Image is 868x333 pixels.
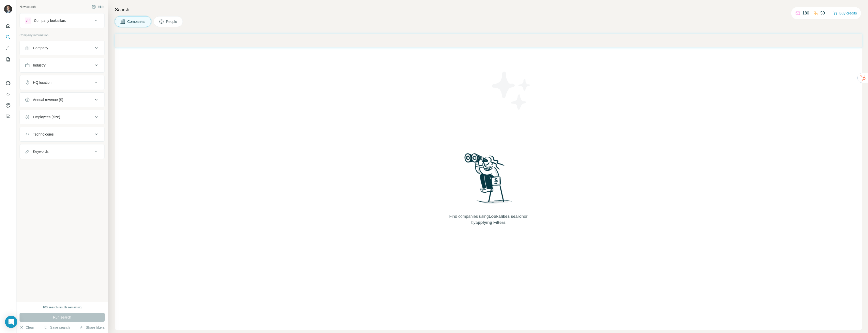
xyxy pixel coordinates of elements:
[20,42,104,54] button: Company
[20,33,105,38] p: Company information
[33,80,51,85] div: HQ location
[20,94,104,106] button: Annual revenue ($)
[4,90,12,99] button: Use Surfe API
[4,101,12,110] button: Dashboard
[448,213,529,226] span: Find companies using or by
[20,325,34,330] button: Clear
[476,220,505,225] span: applying Filters
[489,68,534,113] img: Surfe Illustration - Stars
[44,325,70,330] button: Save search
[43,305,82,310] div: 100 search results remaining
[4,21,12,30] button: Quick start
[4,44,12,53] button: Enrich CSV
[4,55,12,64] button: My lists
[820,10,825,16] p: 50
[127,19,146,24] span: Companies
[80,325,105,330] button: Share filters
[833,10,857,17] button: Buy credits
[20,59,104,71] button: Industry
[20,128,104,140] button: Technologies
[4,78,12,88] button: Use Surfe on LinkedIn
[20,76,104,89] button: HQ location
[4,112,12,121] button: Feedback
[88,3,108,11] button: Hide
[115,34,862,47] iframe: Banner
[33,45,48,51] div: Company
[802,10,809,16] p: 180
[33,63,46,68] div: Industry
[20,111,104,123] button: Employees (size)
[33,114,60,120] div: Employees (size)
[115,6,862,13] h4: Search
[33,149,48,154] div: Keywords
[20,14,104,27] button: Company lookalikes
[33,97,63,102] div: Annual revenue ($)
[462,152,515,208] img: Surfe Illustration - Woman searching with binoculars
[166,19,178,24] span: People
[20,5,35,9] div: New search
[489,214,524,219] span: Lookalikes search
[20,145,104,158] button: Keywords
[4,32,12,42] button: Search
[4,5,12,13] img: Avatar
[5,316,17,328] div: Open Intercom Messenger
[33,132,54,137] div: Technologies
[34,18,66,23] div: Company lookalikes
